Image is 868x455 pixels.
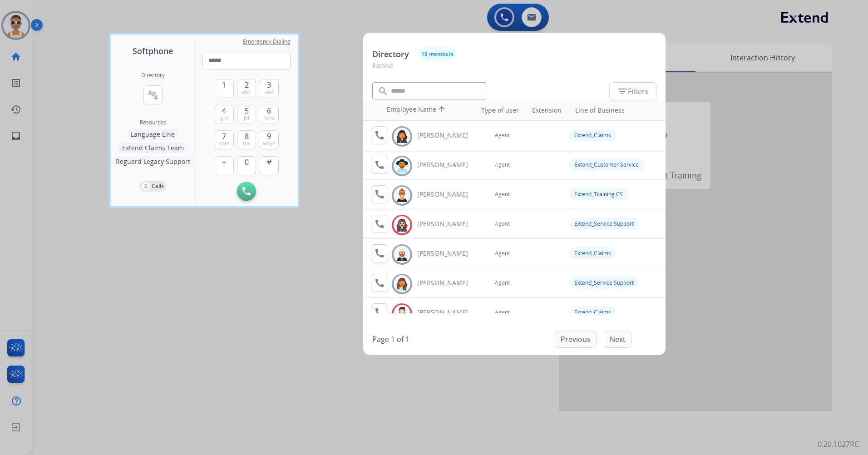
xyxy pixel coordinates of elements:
[569,218,639,230] div: Extend_Service Support
[395,188,409,203] img: avatar
[374,307,385,318] mat-icon: call
[141,72,165,79] h2: Directory
[139,181,167,192] button: 0Calls
[495,250,510,257] span: Agent
[260,105,279,124] button: 6mno
[215,79,234,98] button: 1
[417,160,478,169] div: [PERSON_NAME]
[569,158,644,171] div: Extend_Customer Service
[374,277,385,288] mat-icon: call
[237,156,256,175] button: 0
[374,248,385,259] mat-icon: call
[818,439,859,450] p: 0.20.1027RC
[126,129,179,140] button: Language Line
[569,306,616,318] div: Extend_Claims
[111,156,195,167] button: Reguard Legacy Support
[569,188,628,200] div: Extend_Training CS
[397,334,404,345] p: of
[263,140,275,147] span: wxyz
[243,140,251,147] span: tuv
[215,105,234,124] button: 4ghi
[260,130,279,149] button: 9wxyz
[609,82,656,100] button: Filters
[495,279,510,287] span: Agent
[237,79,256,98] button: 2abc
[569,129,616,141] div: Extend_Claims
[220,114,228,122] span: ghi
[140,119,166,126] span: Resources
[436,105,447,116] mat-icon: arrow_upward
[215,156,234,175] button: +
[245,79,249,90] span: 2
[237,105,256,124] button: 5jkl
[242,89,251,96] span: abc
[395,277,409,291] img: avatar
[222,131,226,142] span: 7
[417,219,478,228] div: [PERSON_NAME]
[245,157,249,168] span: 0
[142,182,150,190] p: 0
[395,129,409,143] img: avatar
[215,130,234,149] button: 7pqrs
[395,159,409,173] img: avatar
[395,247,409,262] img: avatar
[222,105,226,116] span: 4
[372,61,656,78] p: Extend
[418,47,457,61] button: 18 members
[395,218,409,232] img: avatar
[245,131,249,142] span: 8
[267,131,271,142] span: 9
[243,38,291,45] span: Emergency Dialing
[374,130,385,141] mat-icon: call
[260,79,279,98] button: 3def
[374,218,385,229] mat-icon: call
[569,247,616,259] div: Extend_Claims
[495,132,510,139] span: Agent
[265,89,273,96] span: def
[218,140,230,147] span: pqrs
[133,45,173,57] span: Softphone
[417,308,478,317] div: [PERSON_NAME]
[260,156,279,175] button: #
[372,48,409,60] p: Directory
[237,130,256,149] button: 8tuv
[152,182,164,190] p: Calls
[495,191,510,198] span: Agent
[417,249,478,258] div: [PERSON_NAME]
[469,101,523,119] th: Type of user
[495,161,510,168] span: Agent
[569,277,639,289] div: Extend_Service Support
[245,105,249,116] span: 5
[378,86,389,97] mat-icon: search
[267,79,271,90] span: 3
[244,114,249,122] span: jkl
[382,100,464,120] th: Employee Name
[267,157,271,168] span: #
[495,309,510,316] span: Agent
[263,114,275,122] span: mno
[374,189,385,200] mat-icon: call
[148,89,158,100] mat-icon: connect_without_contact
[617,86,628,97] mat-icon: filter_list
[417,131,478,140] div: [PERSON_NAME]
[417,190,478,199] div: [PERSON_NAME]
[267,105,271,116] span: 6
[417,278,478,287] div: [PERSON_NAME]
[222,157,226,168] span: +
[571,101,661,119] th: Line of Business
[617,86,649,97] span: Filters
[118,143,188,153] button: Extend Claims Team
[528,101,566,119] th: Extension
[242,187,251,195] img: call-button
[495,220,510,227] span: Agent
[374,159,385,170] mat-icon: call
[395,307,409,321] img: avatar
[372,334,389,345] p: Page
[222,79,226,90] span: 1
